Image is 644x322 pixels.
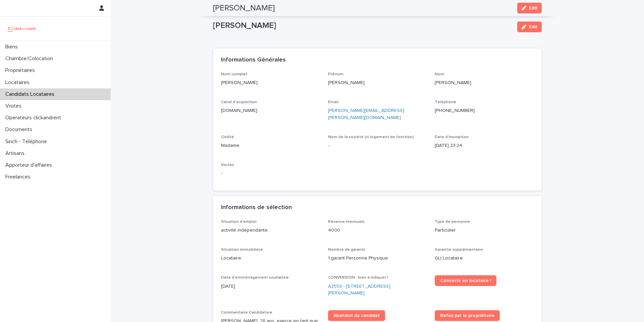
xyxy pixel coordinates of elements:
span: Nom de la société (si logement de fonction) [328,135,414,139]
h2: Informations de sélection [221,204,292,211]
p: 1 garant Personne Physique [328,255,427,262]
span: Date d'emménagement souhaitée [221,276,289,280]
p: Candidats Locataires [3,91,60,97]
span: Visites [221,163,234,167]
p: [PERSON_NAME] [213,21,512,31]
p: Propriétaires [3,67,40,74]
span: CONVERSION : bien à indiquer ! [328,276,388,280]
span: Revenus mensuels [328,220,365,224]
span: Edit [529,25,537,29]
span: Abandon du candidat [333,313,380,318]
p: Particulier [435,227,534,234]
span: Edit [529,6,537,10]
p: [PERSON_NAME] [328,79,427,86]
span: Convertir en locataire ! [440,278,491,283]
p: [DATE] [221,283,320,290]
span: Date d'inscription [435,135,469,139]
p: [PERSON_NAME] [435,79,534,86]
span: Commentaire Candidature [221,311,272,315]
span: Situation immobilière [221,248,263,252]
p: Madame [221,142,320,149]
a: Convertir en locataire ! [435,275,496,286]
p: Apporteur d'affaires [3,162,57,168]
p: 4000 [328,227,427,234]
span: Refus par le propriétaire [440,313,494,318]
a: A2559 - [STREET_ADDRESS][PERSON_NAME] [328,283,427,297]
button: Edit [517,3,542,13]
span: Civilité [221,135,234,139]
p: Chambre/Colocation [3,55,58,62]
h2: Informations Générales [221,56,286,64]
ringoverc2c-84e06f14122c: Call with Ringover [435,108,475,113]
span: Canal d'acquisition [221,100,257,104]
button: Edit [517,22,542,32]
p: - [328,142,427,149]
p: Freelances [3,174,36,180]
p: Visites [3,103,27,109]
p: - [221,170,320,177]
span: Type de personne [435,220,470,224]
span: Nom [435,72,444,76]
p: Locataires [3,79,35,86]
p: GLI Locataire [435,255,534,262]
p: [PERSON_NAME] [221,79,320,86]
a: Abandon du candidat [328,310,385,321]
a: Refus par le propriétaire [435,310,500,321]
span: Téléphone [435,100,456,104]
a: [PERSON_NAME][EMAIL_ADDRESS][PERSON_NAME][DOMAIN_NAME] [328,108,404,120]
span: Email [328,100,338,104]
ringoverc2c-number-84e06f14122c: [PHONE_NUMBER] [435,108,475,113]
span: Nom complet [221,72,248,76]
p: activité indépendante [221,227,320,234]
p: Biens [3,44,23,50]
span: Prénom [328,72,343,76]
p: Documents [3,126,38,133]
img: UCB0brd3T0yccxBKYDjQ [5,22,38,35]
p: Operateurs clickandrent [3,115,66,121]
span: Situation d'emploi [221,220,257,224]
p: [DATE] 23:24 [435,142,534,149]
span: Nombre de garants [328,248,365,252]
p: Artisans [3,150,30,157]
span: Garantie supplémentaire [435,248,483,252]
p: Locataire [221,255,320,262]
p: [DOMAIN_NAME] [221,107,320,114]
h2: [PERSON_NAME] [213,3,275,13]
p: Sinch - Téléphone [3,138,52,145]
